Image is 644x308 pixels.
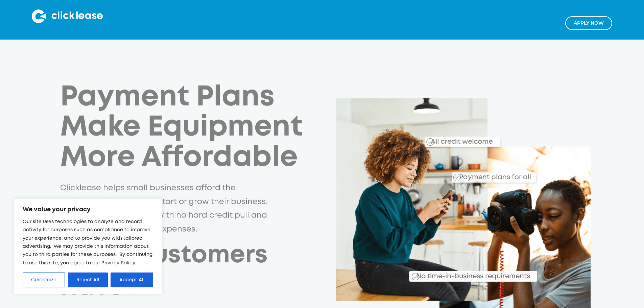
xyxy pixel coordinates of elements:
[23,273,65,287] button: Customize
[377,265,537,282] div: No time-in-business requirements
[426,138,434,146] img: Checkmark_callout
[23,206,153,214] p: We value your privacy
[453,174,461,182] img: Checkmark_callout
[456,169,531,183] div: Payment plans for all
[565,16,612,30] a: Apply NOw
[111,273,153,287] button: Accept All
[404,133,500,147] div: All credit welcome
[68,273,108,287] button: Reject All
[14,198,162,294] div: We value your privacy
[412,273,419,280] img: Checkmark_callout
[32,9,103,23] img: Clicklease logo
[23,220,152,265] span: Our site uses technologies to analyze and record activity for purposes such as compliance to impr...
[60,82,316,173] h1: Payment Plans Make Equipment More Affordable
[60,182,271,236] p: Clicklease helps small businesses afford the equipment they need to start or grow their business....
